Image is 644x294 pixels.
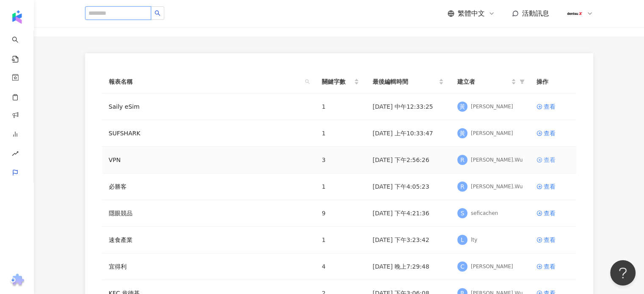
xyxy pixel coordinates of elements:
[536,262,569,271] a: 查看
[315,120,366,147] td: 1
[610,260,636,286] iframe: Help Scout Beacon - Open
[315,173,366,200] td: 1
[366,253,451,280] td: [DATE] 晚上7:29:48
[315,93,366,120] td: 1
[471,103,513,110] div: [PERSON_NAME]
[458,9,485,18] span: 繁體中文
[544,209,556,218] div: 查看
[366,93,451,120] td: [DATE] 中午12:33:25
[461,235,464,245] span: L
[530,70,576,93] th: 操作
[315,227,366,253] td: 1
[12,145,19,164] span: rise
[109,182,127,191] a: 必勝客
[544,182,556,191] div: 查看
[471,236,477,244] div: lty
[109,262,127,271] a: 宜得利
[518,75,526,88] span: filter
[9,274,25,287] img: chrome extension
[544,155,556,165] div: 查看
[303,75,312,88] span: search
[522,9,549,17] span: 活動訊息
[567,5,583,22] img: 180x180px_JPG.jpg
[366,147,451,173] td: [DATE] 下午2:56:26
[12,30,29,63] a: search
[460,262,464,271] span: C
[544,262,556,271] div: 查看
[322,77,352,86] span: 關鍵字數
[471,157,523,164] div: [PERSON_NAME].Wu
[536,235,569,245] a: 查看
[366,173,451,200] td: [DATE] 下午4:05:23
[366,120,451,147] td: [DATE] 上午10:33:47
[315,200,366,227] td: 9
[471,183,523,190] div: [PERSON_NAME].Wu
[460,155,464,165] span: R
[471,263,513,270] div: [PERSON_NAME]
[457,77,509,86] span: 建立者
[459,129,465,138] span: 黃
[315,147,366,173] td: 3
[315,70,366,93] th: 關鍵字數
[155,10,160,16] span: search
[109,102,140,111] a: Saily eSim
[366,200,451,227] td: [DATE] 下午4:21:36
[366,227,451,253] td: [DATE] 下午3:23:42
[471,210,498,217] div: seficachen
[544,102,556,111] div: 查看
[373,77,437,86] span: 最後編輯時間
[520,79,525,84] span: filter
[536,209,569,218] a: 查看
[10,10,24,24] img: logo icon
[109,209,133,218] a: 隱眼競品
[461,209,464,218] span: S
[544,235,556,245] div: 查看
[536,182,569,191] a: 查看
[536,129,569,138] a: 查看
[109,77,301,86] span: 報表名稱
[109,129,141,138] a: SUFSHARK
[459,102,465,111] span: 黃
[536,155,569,165] a: 查看
[315,253,366,280] td: 4
[536,102,569,111] a: 查看
[471,130,513,137] div: [PERSON_NAME]
[109,155,121,165] a: VPN
[366,70,451,93] th: 最後編輯時間
[305,79,310,84] span: search
[544,129,556,138] div: 查看
[460,182,464,191] span: R
[109,235,133,245] a: 速食產業
[451,70,530,93] th: 建立者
